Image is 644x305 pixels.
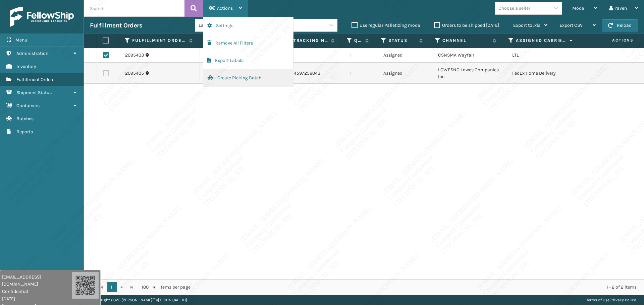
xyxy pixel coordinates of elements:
label: Fulfillment Order Id [132,37,186,44]
span: Actions [581,35,638,46]
button: Create Picking Batch [203,69,293,87]
span: Export CSV [559,22,583,28]
div: Last 90 Days [199,22,251,29]
img: logo [10,7,74,27]
a: 2095405 [125,70,144,77]
a: 2095403 [125,52,144,59]
button: Export Labels [203,52,293,69]
span: Mode [572,5,584,11]
label: Status [388,37,416,44]
td: SO2446412 [200,63,282,84]
label: Assigned Carrier Service [516,37,566,44]
p: Copyright 2023 [PERSON_NAME]™ v [TECHNICAL_ID] [92,295,187,305]
span: Administration [16,51,48,56]
td: CSNSMA Wayfair [432,48,506,63]
td: Assigned [377,48,432,63]
span: Batches [16,116,34,122]
span: [EMAIL_ADDRESS][DOMAIN_NAME] [2,274,72,288]
a: 884597256043 [288,70,320,76]
a: Terms of Use [586,298,609,302]
div: 1 - 2 of 2 items [200,284,637,291]
span: 100 [142,284,152,291]
span: Menu [15,37,27,43]
td: Assigned [377,63,432,84]
td: 1 [343,63,377,84]
label: Use regular Palletizing mode [352,22,420,28]
div: | [586,295,636,305]
span: Inventory [16,64,36,69]
button: Remove All Filters [203,34,293,52]
td: LTL [506,48,583,63]
span: [DATE] [2,295,72,302]
span: Shipment Status [16,90,52,95]
span: Fulfillment Orders [16,77,54,82]
button: Reload [602,19,638,31]
span: Export to .xls [513,22,540,28]
span: Confidential [2,288,72,295]
div: Choose a seller [498,5,530,12]
a: 1 [107,282,117,292]
td: 1 [343,48,377,63]
td: SO2446414 [200,48,282,63]
label: Tracking Number [293,37,328,44]
span: Containers [16,103,40,108]
span: items per page [142,282,191,292]
label: Channel [442,37,489,44]
button: Settings [203,17,293,34]
td: LOWESNC Lowes Companies Inc [432,63,506,84]
td: FedEx Home Delivery [506,63,583,84]
span: Reports [16,129,33,135]
h3: Fulfillment Orders [90,21,142,29]
span: Actions [217,5,233,11]
label: Orders to be shipped [DATE] [434,22,499,28]
label: Quantity [354,37,362,44]
a: Privacy Policy [610,298,636,302]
